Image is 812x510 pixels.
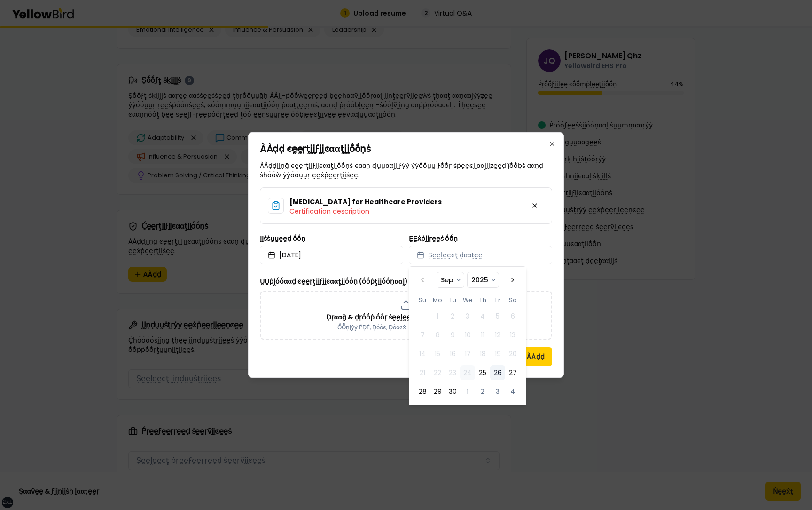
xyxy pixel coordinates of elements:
button: Wednesday, October 1st, 2025 [460,384,475,399]
button: Friday, October 3rd, 2025 [490,384,505,399]
button: Go to the Next Month [505,272,520,287]
button: Sunday, September 28th, 2025 [415,384,430,399]
button: Thursday, October 2nd, 2025 [475,384,490,399]
th: Tuesday [445,295,460,305]
th: Friday [490,295,505,305]
th: Saturday [505,295,520,305]
table: September 2025 [415,295,520,399]
button: Monday, September 29th, 2025 [430,384,445,399]
label: ḬḬṡṡṵṵḛḛḍ ṓṓṇ [260,235,305,242]
button: ÀÀḍḍ [519,347,552,366]
p: ṎṎṇḽẏẏ ṔḌḞ, Ḍṓṓͼ, Ḍṓṓͼẋ. 20 Ṁβ ṃααẋ ϝḭḭḽḛḛ ṡḭḭẓḛḛ. [337,324,475,331]
h3: [MEDICAL_DATA] for Healthcare Providers [289,197,442,207]
p: ÀÀḍḍḭḭṇḡ ͼḛḛṛţḭḭϝḭḭͼααţḭḭṓṓṇṡ ͼααṇ ʠṵṵααḽḭḭϝẏẏ ẏẏṓṓṵṵ ϝṓṓṛ ṡṗḛḛͼḭḭααḽḭḭẓḛḛḍ ĵṓṓḅṡ ααṇḍ ṡḥṓṓẁ ẏẏṓṓ... [260,161,552,180]
button: Ṣḛḛḽḛḛͼţ ḍααţḛḛ [409,246,552,264]
label: ḚḚẋṗḭḭṛḛḛṡ ṓṓṇ [409,235,458,242]
button: Thursday, September 25th, 2025 [475,365,490,380]
span: Ṣḛḛḽḛḛͼţ ḍααţḛḛ [428,250,483,260]
th: Sunday [415,295,430,305]
p: Certification description [289,207,442,216]
label: ṲṲṗḽṓṓααḍ ͼḛḛṛţḭḭϝḭḭͼααţḭḭṓṓṇ (ṓṓṗţḭḭṓṓṇααḽ) [260,277,408,286]
p: Ḍṛααḡ & ḍṛṓṓṗ ṓṓṛ ṡḛḛḽḛḛͼţ ϝḭḭḽḛḛ ţṓṓ ṵṵṗḽṓṓααḍ [326,312,486,322]
button: Friday, September 26th, 2025 [490,365,505,380]
th: Wednesday [460,295,475,305]
th: Thursday [475,295,490,305]
button: Tuesday, September 30th, 2025 [445,384,460,399]
button: Saturday, October 4th, 2025 [505,384,520,399]
h2: ÀÀḍḍ ͼḛḛṛţḭḭϝḭḭͼααţḭḭṓṓṇṡ [260,144,552,153]
button: [DATE] [260,246,403,264]
button: Go to the Previous Month [415,272,430,287]
div: Ḍṛααḡ & ḍṛṓṓṗ ṓṓṛ ṡḛḛḽḛḛͼţ ϝḭḭḽḛḛ ţṓṓ ṵṵṗḽṓṓααḍṎṎṇḽẏẏ ṔḌḞ, Ḍṓṓͼ, Ḍṓṓͼẋ. 20 Ṁβ ṃααẋ ϝḭḭḽḛḛ ṡḭḭẓḛḛ. [260,291,552,340]
button: Saturday, September 27th, 2025 [505,365,520,380]
th: Monday [430,295,445,305]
